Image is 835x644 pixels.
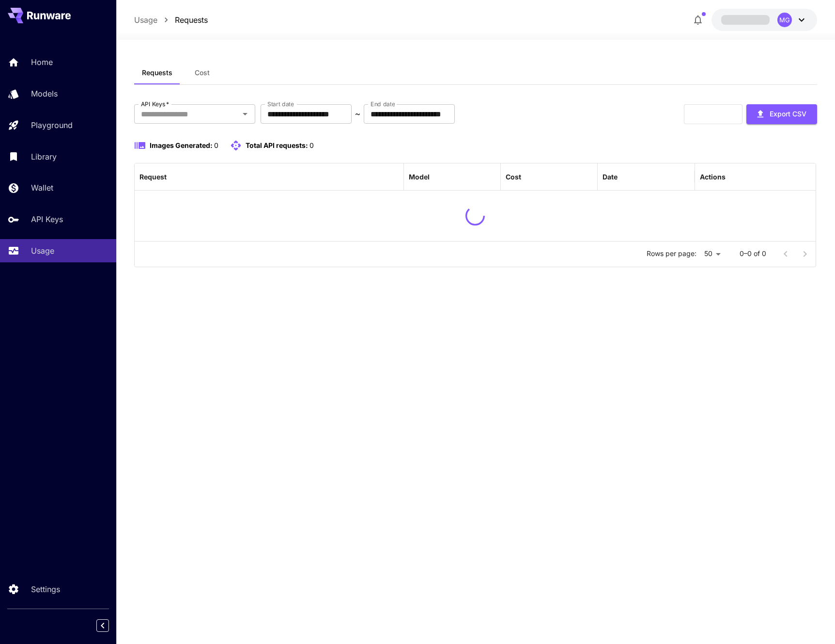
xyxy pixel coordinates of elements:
span: Cost [195,68,210,77]
div: Cost [506,173,521,181]
label: API Keys [141,100,169,108]
button: Collapse sidebar [96,619,109,632]
nav: breadcrumb [134,14,208,26]
span: Total API requests: [246,141,308,149]
p: 0–0 of 0 [740,249,766,258]
div: Model [409,173,430,181]
div: MG [777,13,792,27]
p: Library [31,151,57,162]
div: Request [139,173,167,181]
p: Models [31,88,58,99]
div: 50 [700,247,724,261]
label: Start date [267,100,294,108]
p: Playground [31,119,73,131]
div: Actions [700,173,726,181]
div: Collapse sidebar [104,617,116,634]
span: Images Generated: [150,141,213,149]
label: End date [371,100,395,108]
a: Usage [134,14,157,26]
span: Requests [142,68,172,77]
span: 0 [214,141,218,149]
p: Home [31,56,53,68]
button: Open [238,107,252,121]
p: Rows per page: [647,249,696,258]
button: Export CSV [746,104,817,124]
button: MG [711,9,817,31]
p: ~ [355,108,360,120]
a: Requests [175,14,208,26]
div: Date [603,173,618,181]
span: 0 [309,141,314,149]
p: Wallet [31,182,53,193]
p: Settings [31,583,60,595]
p: API Keys [31,213,63,225]
p: Usage [31,245,54,257]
